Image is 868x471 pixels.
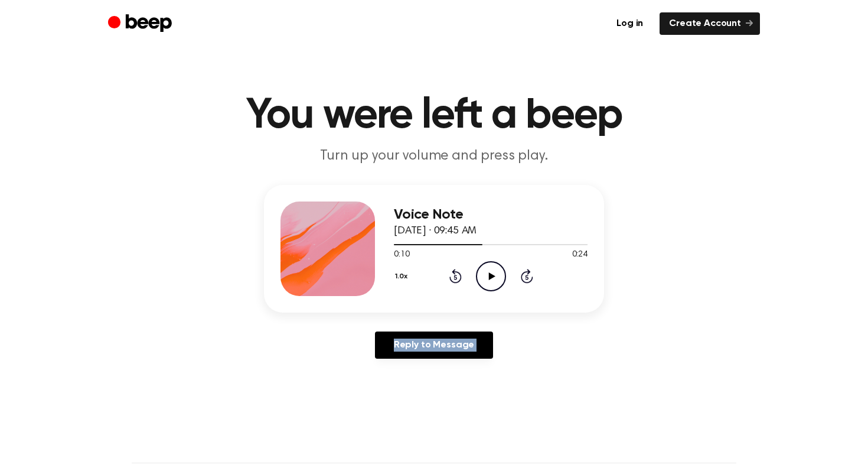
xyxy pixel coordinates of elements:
p: Turn up your volume and press play. [207,147,661,166]
h1: You were left a beep [132,95,736,137]
span: [DATE] · 09:45 AM [394,226,477,236]
a: Log in [607,12,652,35]
a: Create Account [660,12,760,35]
span: 0:10 [394,249,409,261]
a: Reply to Message [375,332,493,359]
h3: Voice Note [394,207,588,223]
a: Beep [108,12,175,35]
span: 0:24 [572,249,588,261]
button: 1.0x [394,267,412,287]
